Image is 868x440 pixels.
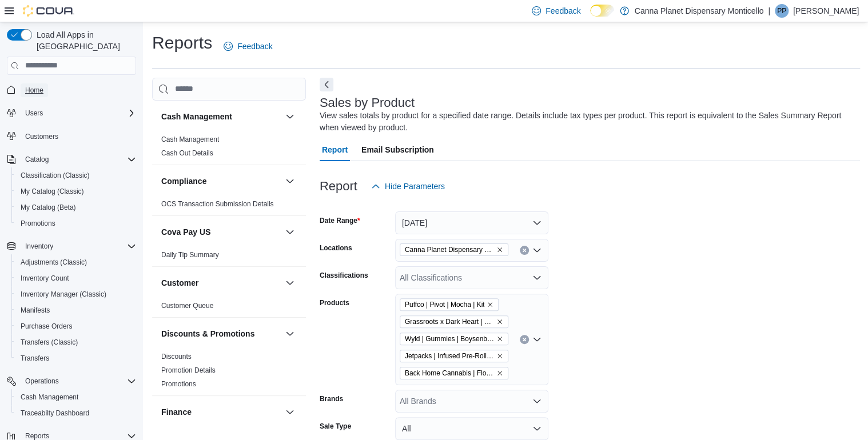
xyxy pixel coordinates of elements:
[2,373,141,389] button: Operations
[283,174,297,188] button: Compliance
[161,111,232,122] h3: Cash Management
[21,239,136,253] span: Inventory
[590,5,614,17] input: Dark Mode
[21,393,78,402] span: Cash Management
[21,306,50,315] span: Manifests
[16,255,136,269] span: Adjustments (Classic)
[320,216,360,225] label: Date Range
[161,301,213,310] span: Customer Queue
[21,106,47,120] button: Users
[161,250,219,259] span: Daily Tip Summary
[161,199,274,209] span: OCS Transaction Submission Details
[400,298,499,311] span: Puffco | Pivot | Mocha | Kit
[2,82,141,98] button: Home
[21,219,55,228] span: Promotions
[161,135,219,144] span: Cash Management
[320,271,368,280] label: Classifications
[25,377,59,386] span: Operations
[2,105,141,121] button: Users
[16,319,77,333] a: Purchase Orders
[16,255,91,269] a: Adjustments (Classic)
[320,179,357,193] h3: Report
[161,366,216,375] span: Promotion Details
[21,258,87,267] span: Adjustments (Classic)
[161,277,198,289] h3: Customer
[11,389,141,405] button: Cash Management
[161,406,192,418] h3: Finance
[21,203,76,212] span: My Catalog (Beta)
[21,374,63,388] button: Operations
[161,200,274,208] a: OCS Transaction Submission Details
[21,338,78,347] span: Transfers (Classic)
[21,322,73,331] span: Purchase Orders
[25,109,43,118] span: Users
[161,353,192,361] a: Discounts
[21,153,53,166] button: Catalog
[11,167,141,183] button: Classification (Classic)
[152,248,306,266] div: Cova Pay US
[2,151,141,167] button: Catalog
[520,335,529,344] button: Clear input
[16,201,81,214] a: My Catalog (Beta)
[283,225,297,239] button: Cova Pay US
[11,318,141,334] button: Purchase Orders
[161,135,219,143] a: Cash Management
[496,246,503,253] button: Remove Canna Planet Dispensary Monticello from selection in this group
[320,243,352,253] label: Locations
[161,149,213,158] span: Cash Out Details
[161,302,213,310] a: Customer Queue
[21,354,49,363] span: Transfers
[16,169,136,182] span: Classification (Classic)
[400,367,508,379] span: Back Home Cannabis | Flower | Northern Lights (Indica) | 14g
[161,328,254,339] h3: Discounts & Promotions
[2,238,141,254] button: Inventory
[161,251,219,259] a: Daily Tip Summary
[532,335,541,344] button: Open list of options
[361,138,434,161] span: Email Subscription
[16,390,83,404] a: Cash Management
[11,334,141,350] button: Transfers (Classic)
[16,287,136,301] span: Inventory Manager (Classic)
[367,175,449,198] button: Hide Parameters
[16,271,74,285] a: Inventory Count
[546,5,580,17] span: Feedback
[21,153,136,166] span: Catalog
[400,333,508,345] span: Wyld | Gummies | Boysenberry (Indica) | 10ct
[395,211,548,234] button: [DATE]
[11,350,141,366] button: Transfers
[283,405,297,419] button: Finance
[793,4,859,18] p: [PERSON_NAME]
[25,132,58,141] span: Customers
[395,417,548,440] button: All
[16,335,136,349] span: Transfers (Classic)
[405,350,494,362] span: Jetpacks | Infused Pre-Rolls | Big Bang | Cherry Vortex (Sativa) | 0.5g x 5pk
[777,4,786,18] span: PP
[520,246,529,255] button: Clear input
[152,133,306,165] div: Cash Management
[161,226,281,238] button: Cova Pay US
[161,366,216,374] a: Promotion Details
[320,422,351,431] label: Sale Type
[775,4,789,18] div: Parth Patel
[2,128,141,145] button: Customers
[16,271,136,285] span: Inventory Count
[21,409,89,418] span: Traceabilty Dashboard
[161,226,210,238] h3: Cova Pay US
[532,273,541,282] button: Open list of options
[320,78,333,91] button: Next
[16,351,136,365] span: Transfers
[161,175,206,187] h3: Compliance
[21,130,63,143] a: Customers
[11,270,141,286] button: Inventory Count
[21,239,58,253] button: Inventory
[11,286,141,302] button: Inventory Manager (Classic)
[16,335,82,349] a: Transfers (Classic)
[532,246,541,255] button: Open list of options
[400,315,508,328] span: Grassroots x Dark Heart | Flower Smalls | Peanut Butter Muffin (Sativa) | 14g
[23,5,74,17] img: Cova
[283,276,297,290] button: Customer
[320,298,349,307] label: Products
[152,31,212,54] h1: Reports
[237,41,272,52] span: Feedback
